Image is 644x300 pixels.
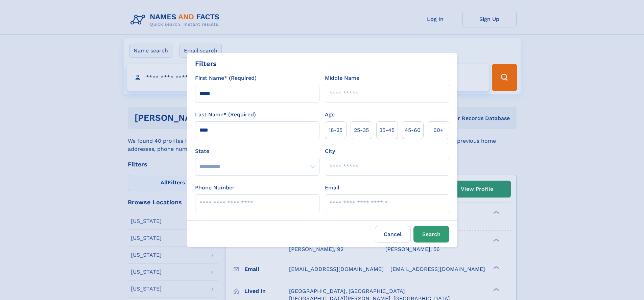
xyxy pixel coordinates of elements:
span: 35‑45 [379,126,395,134]
label: Last Name* (Required) [195,111,256,119]
label: Cancel [375,226,411,243]
label: First Name* (Required) [195,74,257,82]
label: Email [325,184,339,192]
span: 45‑60 [405,126,421,134]
span: 25‑35 [354,126,369,134]
label: City [325,147,335,155]
label: State [195,147,319,155]
label: Age [325,111,335,119]
div: Filters [195,59,217,69]
label: Middle Name [325,74,359,82]
button: Search [413,226,449,243]
label: Phone Number [195,184,235,192]
span: 60+ [433,126,444,134]
span: 18‑25 [329,126,342,134]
